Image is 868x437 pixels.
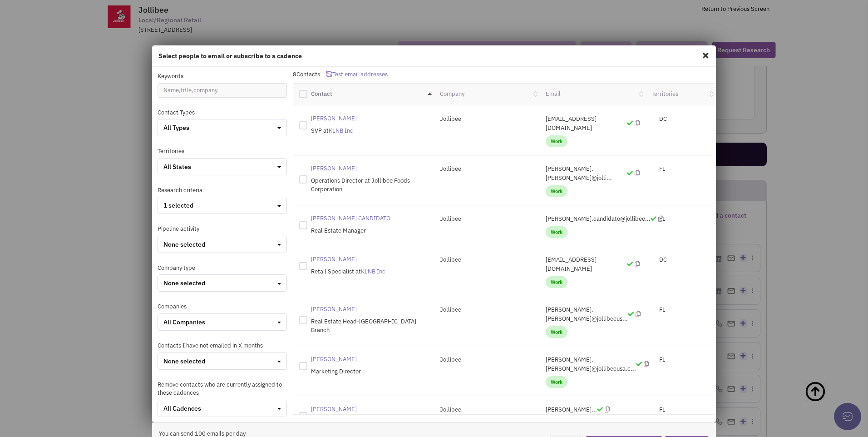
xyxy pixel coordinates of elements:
[546,326,567,338] span: Work
[158,303,187,311] label: Companies
[311,127,322,134] span: SVP
[311,255,357,263] spn: [PERSON_NAME]
[311,227,366,234] span: Real Estate Manager
[546,305,640,323] p: michelle.alino@jollibeeusa.com
[163,159,191,174] span: All States
[311,90,332,99] a: Contact
[434,355,540,364] div: Jollibee
[546,226,567,238] span: Work
[646,164,716,174] div: FL
[546,355,640,373] p: nick.bedell@jollibeeusa.com
[158,264,195,273] label: Company type
[434,214,540,223] div: Jollibee
[332,70,388,78] span: Test email addresses
[361,268,385,275] a: KLNB Inc
[434,164,540,174] div: Jollibee
[546,214,640,223] p: marnel.candidato@jollibeeusa.com
[158,400,287,417] button: All Cadences
[163,275,205,291] span: None selected
[311,405,357,413] spn: [PERSON_NAME]
[293,70,296,78] span: 8
[311,367,361,375] span: Marketing Director
[646,405,716,414] div: FL
[158,119,286,136] button: All Types
[434,405,540,414] div: Jollibee
[311,214,390,222] spn: [PERSON_NAME] CANDIDATO
[158,186,202,195] label: Research criteria
[434,114,540,124] div: Jollibee
[651,90,678,98] a: Territories
[158,197,287,214] button: 1 selected
[158,313,287,331] button: All Companies
[329,127,353,134] a: KLNB Inc
[546,276,567,288] span: Work
[163,314,205,330] span: All Companies
[158,83,287,98] input: Name,title,company
[323,127,353,134] span: at
[163,237,205,252] span: None selected
[311,355,357,363] spn: [PERSON_NAME]
[293,70,716,79] p: Contacts
[158,158,287,175] button: All States
[158,225,199,233] label: Pipeline activity
[163,198,193,213] span: 1 selected
[163,401,201,416] span: All Cadences
[646,355,716,364] div: FL
[311,114,357,122] spn: [PERSON_NAME]
[158,72,183,81] label: Keywords
[158,381,287,397] label: Remove contacts who are currently assigned to these cadences
[434,305,540,314] div: Jollibee
[311,177,410,193] span: Operations Director at Jollibee Foods Corporation
[546,164,640,183] p: mackey.dimaculangan@jollibeeusa.com
[646,214,716,223] div: FL
[546,90,561,98] a: Email
[434,255,540,264] div: Jollibee
[546,135,567,147] span: Work
[158,353,287,370] button: None selected
[158,109,195,117] label: Contact Types
[646,114,716,124] div: DC
[546,114,640,133] p: bbrowning@klnb.com
[311,305,357,313] spn: [PERSON_NAME]
[546,255,640,273] p: mginsburg@klnb.com
[158,236,287,253] button: None selected
[546,185,567,197] span: Work
[163,353,205,369] span: None selected
[311,164,357,172] spn: [PERSON_NAME]
[311,268,354,275] span: Retail Specialist
[158,274,287,292] button: None selected
[158,147,184,156] label: Territories
[440,90,464,98] a: Company
[158,52,710,60] h4: Select people to email or subscribe to a cadence
[646,255,716,264] div: DC
[158,342,263,350] label: Contacts I have not emailed in X months
[311,318,416,334] span: Real Estate Head-[GEOGRAPHIC_DATA] Branch
[546,405,640,414] p: robert.denolo@jollibeeusa.com
[646,305,716,314] div: FL
[355,268,385,275] span: at
[163,120,189,135] span: All Types
[546,376,567,388] span: Work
